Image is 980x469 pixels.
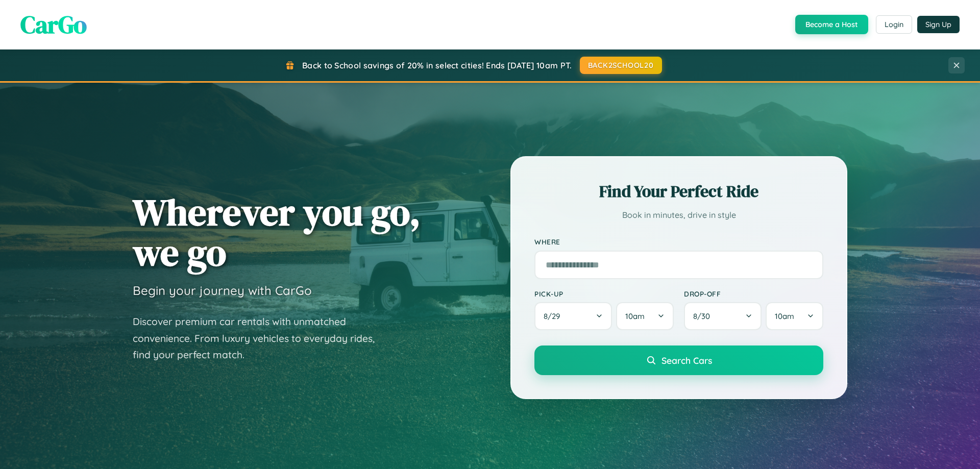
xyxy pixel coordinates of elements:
button: 10am [616,302,674,330]
button: Search Cars [534,345,823,375]
h2: Find Your Perfect Ride [534,180,823,203]
span: 8 / 29 [544,311,565,321]
p: Discover premium car rentals with unmatched convenience. From luxury vehicles to everyday rides, ... [133,313,388,363]
span: 10am [775,311,794,321]
button: Sign Up [917,16,960,33]
span: CarGo [20,8,87,41]
button: Become a Host [795,15,868,34]
span: 10am [625,311,645,321]
button: 8/30 [684,302,762,330]
button: BACK2SCHOOL20 [580,57,662,74]
label: Where [534,238,823,246]
button: 8/29 [534,302,612,330]
label: Drop-off [684,289,823,298]
button: 10am [766,302,823,330]
h1: Wherever you go, we go [133,192,421,273]
span: Back to School savings of 20% in select cities! Ends [DATE] 10am PT. [302,60,572,70]
span: Search Cars [661,355,712,366]
p: Book in minutes, drive in style [534,208,823,223]
h3: Begin your journey with CarGo [133,283,312,298]
span: 8 / 30 [693,311,715,321]
label: Pick-up [534,289,674,298]
button: Login [876,15,912,34]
